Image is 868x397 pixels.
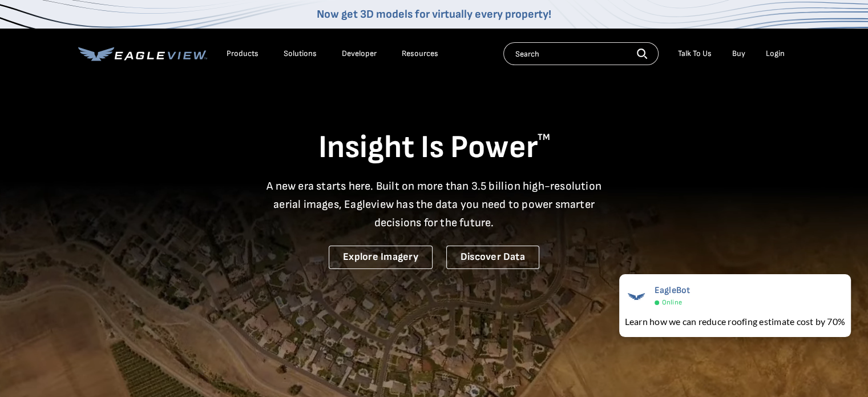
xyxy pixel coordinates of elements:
a: Buy [732,49,745,59]
sup: TM [538,132,550,143]
span: EagleBot [655,285,691,296]
div: Learn how we can reduce roofing estimate cost by 70% [625,315,845,328]
img: EagleBot [625,285,648,308]
a: Discover Data [446,246,539,269]
div: Talk To Us [678,49,712,59]
div: Solutions [284,49,317,59]
div: Products [227,49,259,59]
a: Developer [342,49,377,59]
div: Login [766,49,785,59]
input: Search [503,42,659,65]
h1: Insight Is Power [78,128,790,168]
span: Online [662,298,682,307]
div: Resources [402,49,438,59]
a: Explore Imagery [329,246,433,269]
p: A new era starts here. Built on more than 3.5 billion high-resolution aerial images, Eagleview ha... [260,177,609,232]
a: Now get 3D models for virtually every property! [317,7,551,21]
